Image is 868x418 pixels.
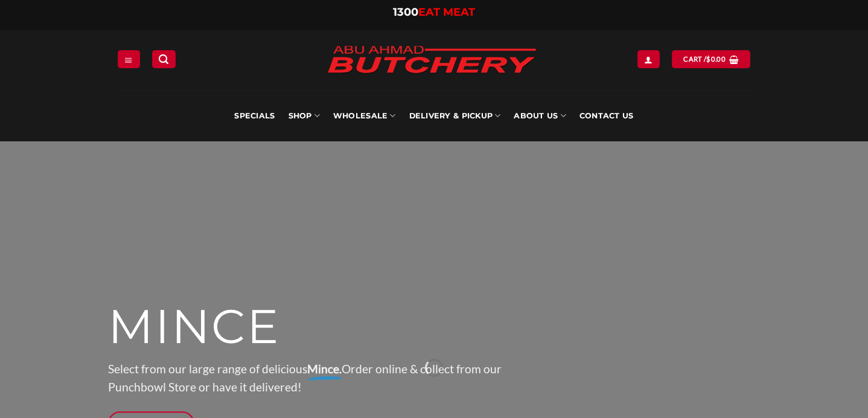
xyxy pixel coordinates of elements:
[289,91,320,141] a: SHOP
[333,91,396,141] a: Wholesale
[393,5,475,19] a: 1300EAT MEAT
[683,54,726,65] span: Cart /
[706,55,726,63] bdi: 0.00
[514,91,566,141] a: About Us
[118,50,139,68] a: Menu
[317,37,546,83] img: Abu Ahmad Butchery
[706,54,710,65] span: $
[672,50,750,68] a: View cart
[418,5,475,19] span: EAT MEAT
[393,5,418,19] span: 1300
[108,298,280,356] span: MINCE
[234,91,275,141] a: Specials
[108,362,502,394] span: Select from our large range of delicious Order online & collect from our Punchbowl Store or have ...
[152,50,175,68] a: Search
[307,362,342,376] strong: Mince.
[579,91,634,141] a: Contact Us
[409,91,501,141] a: Delivery & Pickup
[637,50,659,68] a: Login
